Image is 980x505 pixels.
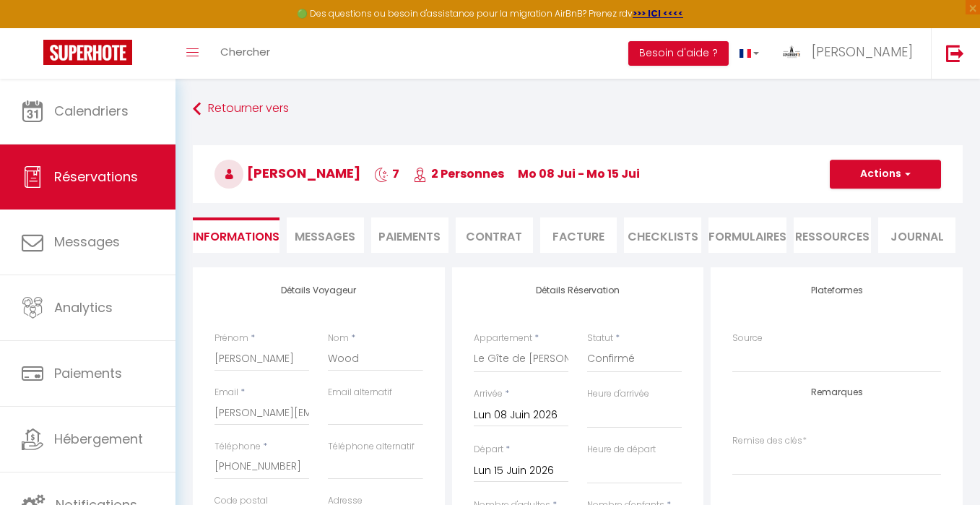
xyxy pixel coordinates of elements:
[193,217,279,253] li: Informations
[328,440,415,454] label: Téléphone alternatif
[214,332,248,345] label: Prénom
[214,285,423,295] h4: Détails Voyageur
[474,285,682,295] h4: Détails Réservation
[328,386,392,400] label: Email alternatif
[54,364,122,382] span: Paiements
[374,165,399,182] span: 7
[54,430,143,448] span: Hébergement
[43,40,132,65] img: Super Booking
[54,102,129,120] span: Calendriers
[295,228,355,245] span: Messages
[413,165,504,182] span: 2 Personnes
[220,44,270,59] span: Chercher
[54,233,120,251] span: Messages
[209,28,281,79] a: Chercher
[732,387,941,397] h4: Remarques
[732,332,763,345] label: Source
[456,217,533,253] li: Contrat
[214,386,238,400] label: Email
[518,165,640,182] span: Mo 08 Jui - Mo 15 Jui
[474,387,503,401] label: Arrivée
[624,217,701,253] li: CHECKLISTS
[371,217,448,253] li: Paiements
[193,96,963,122] a: Retourner vers
[54,298,113,316] span: Analytics
[214,440,261,454] label: Téléphone
[830,160,941,189] button: Actions
[628,41,729,66] button: Besoin d'aide ?
[812,43,913,61] span: [PERSON_NAME]
[474,332,532,345] label: Appartement
[946,44,964,62] img: logout
[781,41,802,63] img: ...
[587,387,649,401] label: Heure d'arrivée
[708,217,786,253] li: FORMULAIRES
[587,332,613,345] label: Statut
[587,443,656,457] label: Heure de départ
[732,434,807,448] label: Remise des clés
[633,7,683,20] a: >>> ICI <<<<
[878,217,955,253] li: Journal
[794,217,871,253] li: Ressources
[214,164,360,182] span: [PERSON_NAME]
[732,285,941,295] h4: Plateformes
[474,443,503,457] label: Départ
[328,332,349,345] label: Nom
[770,28,931,79] a: ... [PERSON_NAME]
[540,217,617,253] li: Facture
[54,168,138,186] span: Réservations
